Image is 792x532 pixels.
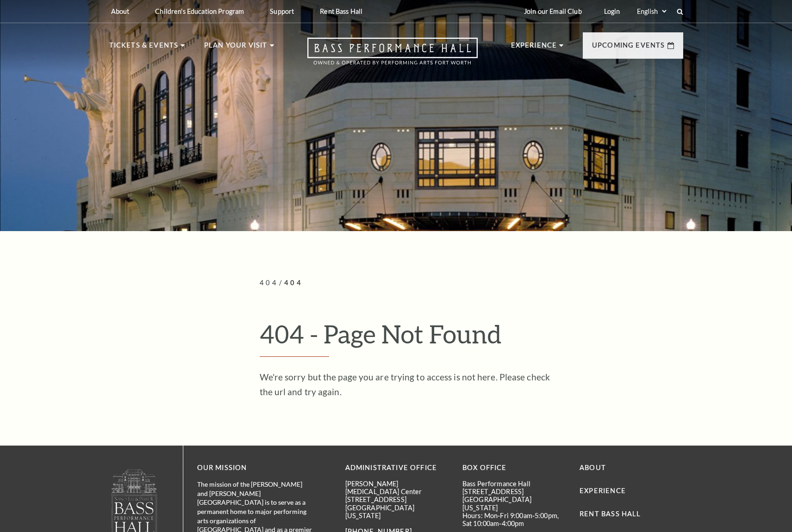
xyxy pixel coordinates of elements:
p: Upcoming Events [592,40,665,56]
p: Bass Performance Hall [462,480,566,488]
p: Rent Bass Hall [320,7,362,15]
select: Select: [635,7,668,16]
p: Experience [511,40,557,56]
p: [GEOGRAPHIC_DATA][US_STATE] [462,495,566,512]
p: Children's Education Program [155,7,244,15]
p: Tickets & Events [109,40,179,56]
p: We're sorry but the page you are trying to access is not here. Please check the url and try again. [260,370,561,399]
p: About [111,7,130,15]
a: Rent Bass Hall [580,510,641,518]
p: BOX OFFICE [462,462,566,474]
p: Hours: Mon-Fri 9:00am-5:00pm, Sat 10:00am-4:00pm [462,512,566,528]
p: Plan Your Visit [204,40,268,56]
a: About [580,464,606,471]
p: [STREET_ADDRESS] [345,495,449,503]
p: [STREET_ADDRESS] [462,488,566,495]
p: OUR MISSION [197,462,313,474]
a: Experience [580,487,626,495]
p: [GEOGRAPHIC_DATA][US_STATE] [345,504,449,520]
p: Support [270,7,294,15]
p: [PERSON_NAME][MEDICAL_DATA] Center [345,480,449,496]
p: Administrative Office [345,462,449,474]
span: 404 [284,279,304,287]
p: / [260,277,683,289]
h1: 404 - Page Not Found [260,319,683,357]
span: 404 [260,279,279,287]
